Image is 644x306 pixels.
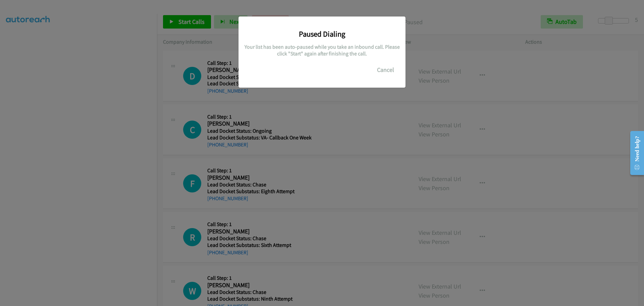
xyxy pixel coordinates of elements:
iframe: Resource Center [625,126,644,180]
button: Cancel [371,63,400,77]
h3: Paused Dialing [244,29,400,39]
h5: Your list has been auto-paused while you take an inbound call. Please click "Start" again after f... [244,44,400,57]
